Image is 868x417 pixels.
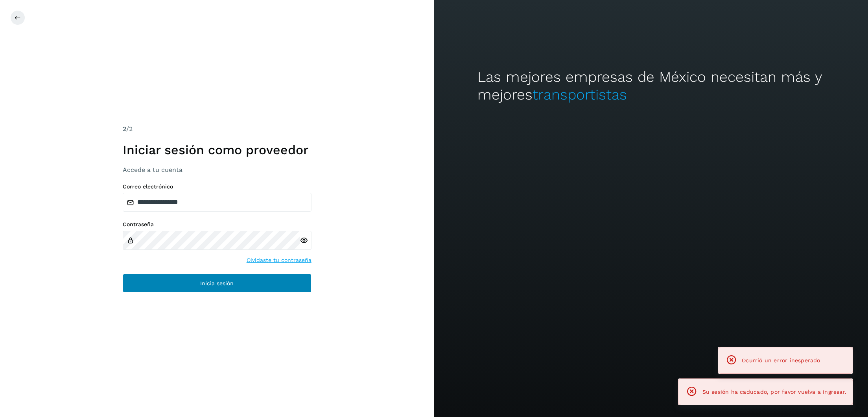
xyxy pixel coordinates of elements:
label: Correo electrónico [123,183,311,190]
label: Contraseña [123,221,311,228]
h3: Accede a tu cuenta [123,166,311,173]
a: Olvidaste tu contraseña [247,256,311,264]
div: /2 [123,124,311,134]
span: Inicia sesión [200,280,234,286]
span: transportistas [533,86,627,103]
h1: Iniciar sesión como proveedor [123,142,311,157]
span: 2 [123,125,126,133]
button: Inicia sesión [123,274,311,293]
span: Ocurrió un error inesperado [742,357,820,363]
h2: Las mejores empresas de México necesitan más y mejores [477,68,825,103]
span: Su sesión ha caducado, por favor vuelva a ingresar. [702,389,846,395]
